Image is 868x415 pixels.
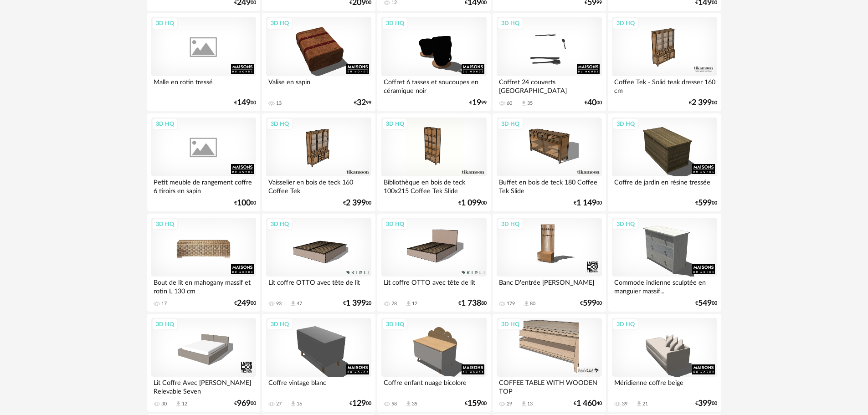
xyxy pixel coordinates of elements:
div: € 40 [574,400,602,407]
a: 3D HQ Banc D'entrée [PERSON_NAME] 179 Download icon 80 €59900 [493,214,606,312]
div: 3D HQ [152,218,178,230]
div: 179 [507,301,515,307]
div: Coffee Tek - Solid teak dresser 160 cm [612,76,717,94]
div: 3D HQ [152,318,178,330]
div: Vaisselier en bois de teck 160 Coffee Tek [266,176,371,195]
div: € 00 [465,400,487,407]
span: Download icon [175,400,182,407]
div: 60 [507,100,512,107]
span: 129 [352,400,366,407]
span: 1 738 [461,300,481,307]
a: 3D HQ Coffret 6 tasses et soucoupes en céramique noir €1999 [377,13,490,111]
div: € 00 [234,200,256,206]
div: 3D HQ [267,218,293,230]
div: 58 [391,401,397,407]
a: 3D HQ Coffret 24 couverts [GEOGRAPHIC_DATA] 60 Download icon 35 €4000 [493,13,606,111]
div: € 00 [585,100,602,106]
a: 3D HQ Lit coffre OTTO avec tête de lit 93 Download icon 47 €1 39920 [262,214,375,312]
span: 1 399 [346,300,366,307]
div: 3D HQ [612,318,639,330]
div: € 00 [574,200,602,206]
span: 100 [237,200,251,206]
div: € 00 [695,200,717,206]
a: 3D HQ Coffre vintage blanc 27 Download icon 16 €12900 [262,314,375,412]
span: 549 [698,300,712,307]
div: Valise en sapin [266,76,371,94]
div: Buffet en bois de teck 180 Coffee Tek Slide [497,176,601,195]
a: 3D HQ Valise en sapin 13 €3299 [262,13,375,111]
a: 3D HQ COFFEE TABLE WITH WOODEN TOP 29 Download icon 13 €1 46040 [493,314,606,412]
div: € 00 [689,100,717,106]
div: Lit Coffre Avec [PERSON_NAME] Relevable Seven [151,377,256,395]
div: Malle en rotin tressé [151,76,256,94]
div: Commode indienne sculptée en manguier massif... [612,277,717,295]
span: 2 399 [692,100,712,106]
span: Download icon [405,400,412,407]
div: Coffre enfant nuage bicolore [381,377,486,395]
a: 3D HQ Commode indienne sculptée en manguier massif... €54900 [608,214,721,312]
div: € 00 [580,300,602,307]
div: Lit coffre OTTO avec tête de lit [266,277,371,295]
div: Petit meuble de rangement coffre 6 tiroirs en sapin [151,176,256,195]
div: 17 [161,301,167,307]
div: 3D HQ [382,17,408,29]
div: Bout de lit en mahogany massif et rotin L 130 cm [151,277,256,295]
span: 1 460 [576,400,596,407]
span: 1 099 [461,200,481,206]
div: 3D HQ [382,118,408,130]
div: Coffret 6 tasses et soucoupes en céramique noir [381,76,486,94]
span: 249 [237,300,251,307]
div: 29 [507,401,512,407]
span: Download icon [520,400,527,407]
a: 3D HQ Petit meuble de rangement coffre 6 tiroirs en sapin €10000 [147,113,260,212]
div: 27 [276,401,282,407]
div: 3D HQ [267,118,293,130]
div: Banc D'entrée [PERSON_NAME] [497,277,601,295]
div: 35 [412,401,417,407]
div: COFFEE TABLE WITH WOODEN TOP [497,377,601,395]
div: 3D HQ [267,17,293,29]
span: Download icon [290,400,297,407]
span: 599 [583,300,596,307]
span: Download icon [290,300,297,307]
div: Méridienne coffre beige [612,377,717,395]
div: 3D HQ [382,218,408,230]
div: 13 [527,401,533,407]
span: 19 [472,100,481,106]
div: 35 [527,100,533,107]
div: € 00 [234,400,256,407]
span: 1 149 [576,200,596,206]
div: € 80 [458,300,487,307]
div: 12 [412,301,417,307]
div: 3D HQ [612,118,639,130]
a: 3D HQ Coffee Tek - Solid teak dresser 160 cm €2 39900 [608,13,721,111]
span: 32 [357,100,366,106]
div: € 99 [469,100,487,106]
div: € 00 [349,400,371,407]
div: 3D HQ [152,17,178,29]
div: 12 [182,401,187,407]
div: 3D HQ [612,218,639,230]
a: 3D HQ Coffre de jardin en résine tressée €59900 [608,113,721,212]
div: 39 [622,401,627,407]
a: 3D HQ Malle en rotin tressé €14900 [147,13,260,111]
div: 3D HQ [497,17,524,29]
div: € 20 [343,300,371,307]
div: 3D HQ [612,17,639,29]
a: 3D HQ Bout de lit en mahogany massif et rotin L 130 cm 17 €24900 [147,214,260,312]
a: 3D HQ Lit Coffre Avec [PERSON_NAME] Relevable Seven 30 Download icon 12 €96900 [147,314,260,412]
div: € 00 [343,200,371,206]
a: 3D HQ Coffre enfant nuage bicolore 58 Download icon 35 €15900 [377,314,490,412]
div: 3D HQ [382,318,408,330]
span: 149 [237,100,251,106]
span: 969 [237,400,251,407]
div: 3D HQ [497,118,524,130]
div: 3D HQ [267,318,293,330]
div: 13 [276,100,282,107]
div: € 99 [354,100,371,106]
div: 80 [530,301,535,307]
div: 3D HQ [497,318,524,330]
div: Coffre vintage blanc [266,377,371,395]
span: Download icon [405,300,412,307]
div: 28 [391,301,397,307]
